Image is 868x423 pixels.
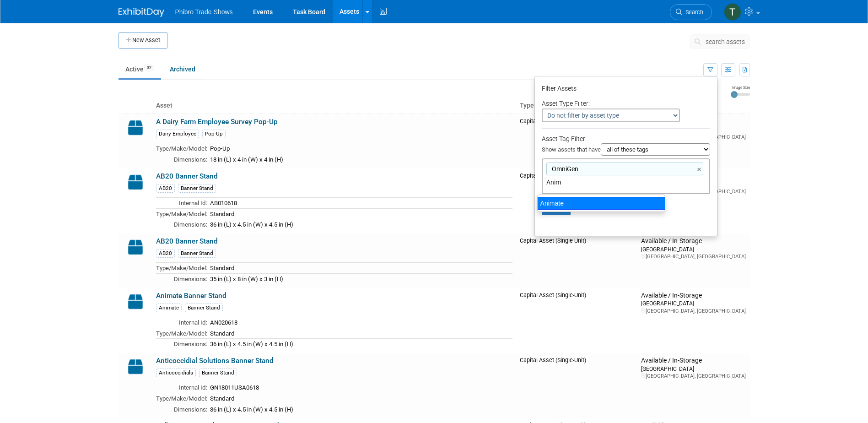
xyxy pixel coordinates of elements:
[641,299,746,307] div: [GEOGRAPHIC_DATA]
[122,292,149,312] img: Capital-Asset-Icon-2.png
[119,8,164,17] img: ExhibitDay
[550,164,578,174] span: OmniGen
[207,317,512,328] td: AN020618
[516,288,638,353] td: Capital Asset (Single-Unit)
[516,98,638,114] th: Type
[641,373,746,380] div: [GEOGRAPHIC_DATA], [GEOGRAPHIC_DATA]
[156,237,218,245] a: AB20 Banner Stand
[156,118,278,126] a: A Dairy Farm Employee Survey Pop-Up
[542,82,710,97] div: Filter Assets
[210,406,293,413] span: 36 in (L) x 4.5 in (W) x 4.5 in (H)
[210,341,293,347] span: 36 in (L) x 4.5 in (W) x 4.5 in (H)
[152,98,516,114] th: Asset
[641,357,746,365] div: Available / In-Storage
[156,249,175,258] div: AB20
[641,292,746,300] div: Available / In-Storage
[144,65,154,71] span: 32
[122,118,149,138] img: Capital-Asset-Icon-2.png
[156,172,218,180] a: AB20 Banner Stand
[207,198,512,209] td: AB010618
[207,208,512,219] td: Standard
[210,276,283,282] span: 35 in (L) x 8 in (W) x 3 in (H)
[156,198,207,209] td: Internal Id:
[516,233,638,288] td: Capital Asset (Single-Unit)
[207,393,512,404] td: Standard
[516,353,638,418] td: Capital Asset (Single-Unit)
[156,292,226,300] a: Animate Banner Stand
[199,369,237,377] div: Banner Stand
[156,317,207,328] td: Internal Id:
[207,263,512,274] td: Standard
[178,184,216,193] div: Banner Stand
[156,404,207,414] td: Dimensions:
[156,382,207,393] td: Internal Id:
[156,357,274,365] a: Anticoccidial Solutions Banner Stand
[641,237,746,245] div: Available / In-Storage
[156,208,207,219] td: Type/Make/Model:
[542,98,710,108] div: Asset Type Filter:
[156,339,207,349] td: Dimensions:
[682,9,703,16] span: Search
[641,365,746,373] div: [GEOGRAPHIC_DATA]
[207,143,512,154] td: Pop-Up
[537,197,665,210] div: Animate
[156,369,196,377] div: Anticoccidials
[542,134,710,158] div: Asset Tag Filter:
[156,143,207,154] td: Type/Make/Model:
[706,38,745,45] span: search assets
[690,34,750,49] button: search assets
[731,85,750,90] div: Image Size
[122,357,149,377] img: Capital-Asset-Icon-2.png
[156,130,199,138] div: Dairy Employee
[641,245,746,253] div: [GEOGRAPHIC_DATA]
[210,156,283,163] span: 18 in (L) x 4 in (W) x 4 in (H)
[122,237,149,257] img: Capital-Asset-Icon-2.png
[178,249,216,258] div: Banner Stand
[697,164,703,175] a: ×
[542,143,710,158] div: Show assets that have
[546,178,674,187] input: Type tag and hit enter
[202,130,226,138] div: Pop-Up
[670,4,712,20] a: Search
[156,328,207,339] td: Type/Make/Model:
[207,328,512,339] td: Standard
[119,32,167,49] button: New Asset
[156,393,207,404] td: Type/Make/Model:
[119,60,161,78] a: Active32
[156,154,207,164] td: Dimensions:
[724,3,741,21] img: Tess Lehman
[156,219,207,230] td: Dimensions:
[516,168,638,233] td: Capital Asset (Single-Unit)
[156,184,175,193] div: AB20
[122,172,149,192] img: Capital-Asset-Icon-2.png
[156,273,207,284] td: Dimensions:
[207,382,512,393] td: GN18011USA0618
[516,114,638,168] td: Capital Asset (Single-Unit)
[163,60,202,78] a: Archived
[156,304,182,312] div: Animate
[641,308,746,315] div: [GEOGRAPHIC_DATA], [GEOGRAPHIC_DATA]
[210,221,293,228] span: 36 in (L) x 4.5 in (W) x 4.5 in (H)
[641,253,746,260] div: [GEOGRAPHIC_DATA], [GEOGRAPHIC_DATA]
[185,304,223,312] div: Banner Stand
[156,263,207,274] td: Type/Make/Model:
[175,8,233,16] span: Phibro Trade Shows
